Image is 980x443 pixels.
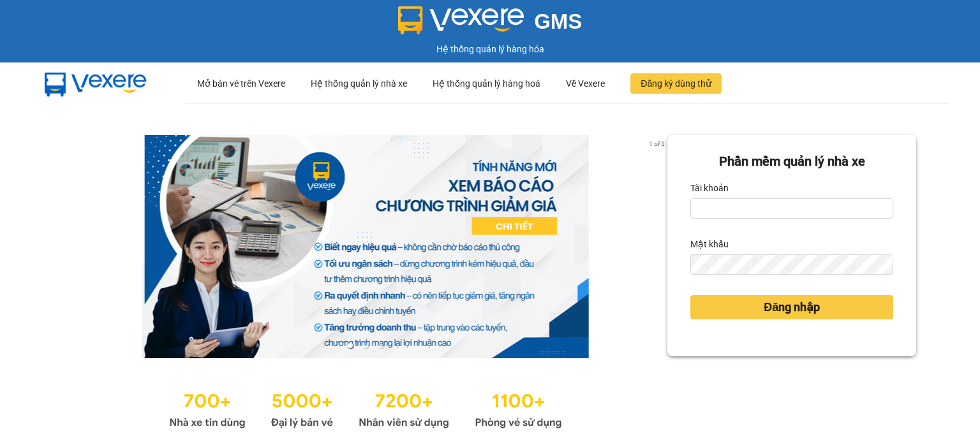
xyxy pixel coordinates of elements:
button: Đăng ký dùng thử [630,73,722,94]
li: slide item 2 [363,343,368,348]
div: Hệ thống quản lý hàng hoá [433,63,540,104]
label: Tài khoản [690,178,729,198]
div: Phần mềm quản lý nhà xe [690,152,893,171]
img: Statistics.png [169,384,562,432]
div: Hệ thống quản lý hàng hóa [3,42,977,56]
span: Đăng nhập [764,298,820,316]
div: Mở bán vé trên Vexere [197,63,285,104]
button: Đăng nhập [690,295,893,319]
button: previous slide / item [64,135,82,358]
input: Mật khẩu [690,254,893,275]
a: GMS [398,19,583,29]
img: logo 2 [398,6,524,34]
span: Đăng ký dùng thử [641,76,711,91]
span: GMS [534,10,582,33]
div: Về Vexere [566,63,605,104]
li: slide item 1 [348,343,353,348]
label: Mật khẩu [690,234,729,254]
button: next slide / item [650,135,667,358]
p: 1 of 3 [645,135,667,152]
li: slide item 3 [378,343,383,348]
input: Tài khoản [690,198,893,219]
img: mbUUG5Q.png [32,62,160,105]
div: Hệ thống quản lý nhà xe [311,63,407,104]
